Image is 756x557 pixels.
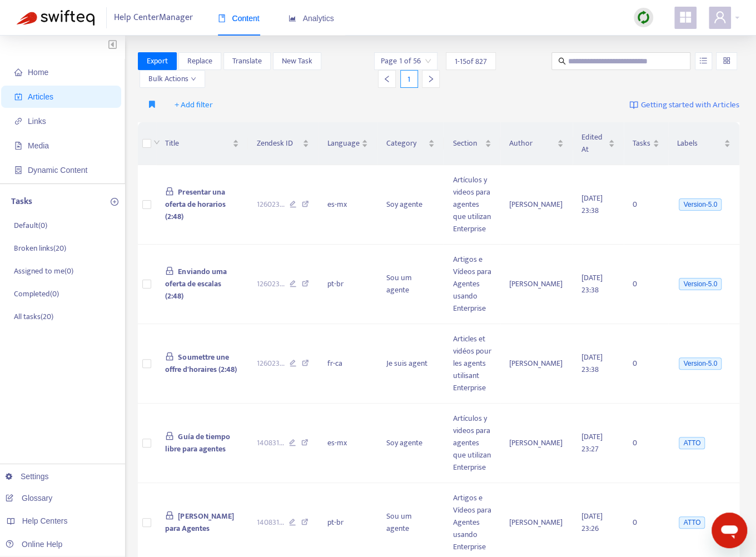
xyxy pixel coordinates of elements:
th: Author [500,122,573,165]
td: 0 [624,404,668,483]
span: lock [165,266,174,275]
span: Links [28,117,46,126]
span: Language [327,137,359,150]
span: Version-5.0 [679,357,722,370]
button: + Add filter [166,96,221,114]
span: lock [165,431,174,440]
td: 0 [624,245,668,324]
span: appstore [679,11,692,24]
span: Dynamic Content [28,166,87,175]
span: user [713,11,727,24]
th: Category [377,122,444,165]
th: Tasks [624,122,668,165]
span: left [383,75,391,83]
span: Author [509,137,555,150]
span: 140831 ... [257,437,284,449]
p: Completed ( 0 ) [14,288,59,300]
span: plus-circle [111,198,118,206]
td: [PERSON_NAME] [500,324,573,404]
td: 0 [624,165,668,245]
td: Soy agente [377,165,444,245]
span: [DATE] 23:26 [581,510,603,535]
span: [PERSON_NAME] para Agentes [165,510,234,535]
td: Artigos e Vídeos para Agentes usando Enterprise [444,245,500,324]
th: Title [156,122,248,165]
span: Replace [187,55,212,67]
span: Articles [28,92,53,101]
span: Home [28,68,48,77]
td: pt-br [318,245,377,324]
span: Help Center Manager [114,7,193,28]
button: Bulk Actionsdown [140,70,205,88]
button: unordered-list [695,52,712,70]
span: down [153,139,160,146]
button: Translate [223,52,271,70]
span: search [558,57,566,65]
th: Section [444,122,500,165]
span: lock [165,187,174,196]
span: [DATE] 23:38 [581,351,603,376]
button: Replace [178,52,221,70]
span: Labels [677,137,722,150]
span: Getting started with Articles [641,99,739,112]
button: New Task [273,52,321,70]
span: ATTO [679,437,705,449]
th: Zendesk ID [248,122,319,165]
span: Version-5.0 [679,278,722,290]
span: lock [165,352,174,361]
span: ATTO [679,516,705,529]
span: Section [452,137,483,150]
th: Labels [668,122,739,165]
span: area-chart [289,14,296,22]
span: Zendesk ID [257,137,301,150]
span: [DATE] 23:38 [581,192,603,217]
span: 140831 ... [257,516,284,529]
span: Media [28,141,49,150]
p: Tasks [11,195,32,208]
img: image-link [629,101,638,110]
span: Edited At [581,131,606,156]
td: Je suis agent [377,324,444,404]
span: lock [165,511,174,520]
span: Content [218,14,260,23]
td: [PERSON_NAME] [500,245,573,324]
span: account-book [14,93,22,101]
td: Artículos y videos para agentes que utilizan Enterprise [444,165,500,245]
span: 126023 ... [257,357,285,370]
span: 1 - 15 of 827 [455,56,487,67]
a: Online Help [6,540,62,549]
td: 0 [624,324,668,404]
button: Export [138,52,177,70]
td: Articles et vidéos pour les agents utilisant Enterprise [444,324,500,404]
td: Artículos y videos para agentes que utilizan Enterprise [444,404,500,483]
p: Default ( 0 ) [14,220,47,231]
span: Guía de tiempo libre para agentes [165,430,230,455]
p: Assigned to me ( 0 ) [14,265,73,277]
span: Enviando uma oferta de escalas (2:48) [165,265,227,302]
p: Broken links ( 20 ) [14,242,66,254]
td: [PERSON_NAME] [500,165,573,245]
th: Language [318,122,377,165]
span: Category [386,137,426,150]
td: es-mx [318,404,377,483]
a: Glossary [6,494,52,503]
img: sync.dc5367851b00ba804db3.png [636,11,650,24]
span: Translate [232,55,262,67]
span: file-image [14,142,22,150]
span: + Add filter [175,98,213,112]
span: Presentar una oferta de horarios (2:48) [165,186,226,223]
a: Settings [6,472,49,481]
iframe: Button to launch messaging window [712,513,747,548]
span: New Task [282,55,312,67]
img: Swifteq [17,10,94,26]
span: home [14,68,22,76]
span: container [14,166,22,174]
td: es-mx [318,165,377,245]
span: 126023 ... [257,278,285,290]
p: All tasks ( 20 ) [14,311,53,322]
span: Tasks [633,137,650,150]
td: Soy agente [377,404,444,483]
a: Getting started with Articles [629,96,739,114]
span: book [218,14,226,22]
span: 126023 ... [257,198,285,211]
